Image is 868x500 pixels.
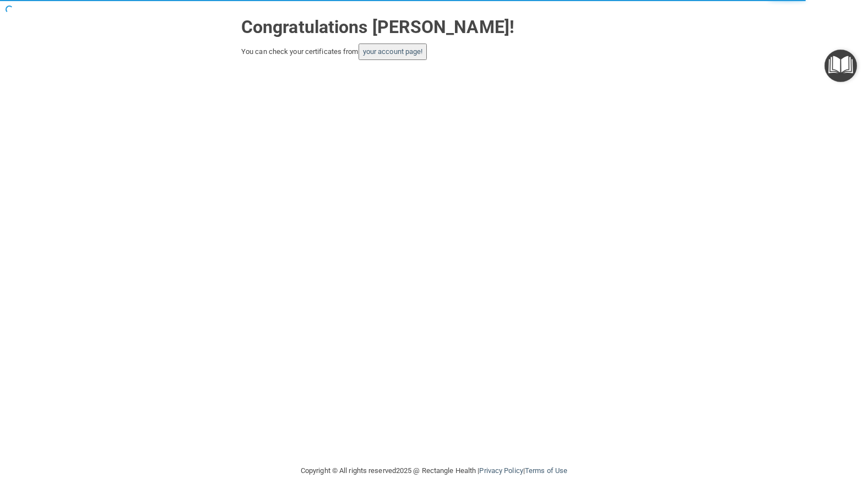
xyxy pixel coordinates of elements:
[233,453,635,488] div: Copyright © All rights reserved 2025 @ Rectangle Health | |
[241,17,514,37] strong: Congratulations [PERSON_NAME]!
[479,466,523,475] a: Privacy Policy
[824,50,857,82] button: Open Resource Center
[241,44,627,60] div: You can check your certificates from
[363,47,423,56] a: your account page!
[359,44,427,60] button: your account page!
[525,466,567,475] a: Terms of Use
